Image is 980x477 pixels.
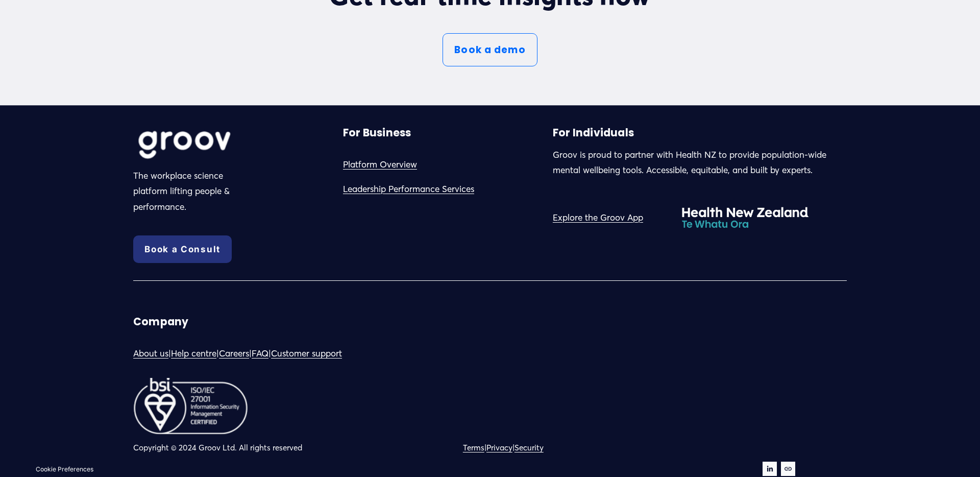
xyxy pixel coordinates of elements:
p: Groov is proud to partner with Health NZ to provide population-wide mental wellbeing tools. Acces... [553,147,847,178]
p: The workplace science platform lifting people & performance. [133,168,248,215]
p: | | [463,441,697,455]
strong: For Business [343,126,411,140]
p: Copyright © 2024 Groov Ltd. All rights reserved [133,441,487,455]
a: URL [781,462,795,476]
a: Privacy [486,441,512,455]
a: Careers [219,346,249,362]
a: Platform Overview [343,157,417,173]
a: Book a demo [443,33,537,66]
a: Leadership Performance Services [343,181,474,197]
strong: Company [133,315,188,329]
button: Cookie Preferences [36,465,93,473]
strong: For Individuals [553,126,634,140]
a: Security [514,441,544,455]
a: Book a Consult [133,235,232,263]
a: FAQ [252,346,268,362]
a: Help centre [171,346,216,362]
a: LinkedIn [763,462,777,476]
p: | | | | [133,346,487,362]
a: Explore the Groov App [553,210,643,226]
a: Terms [463,441,484,455]
a: About us [133,346,168,362]
a: Customer support [271,346,342,362]
section: Manage previously selected cookie options [31,462,99,477]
